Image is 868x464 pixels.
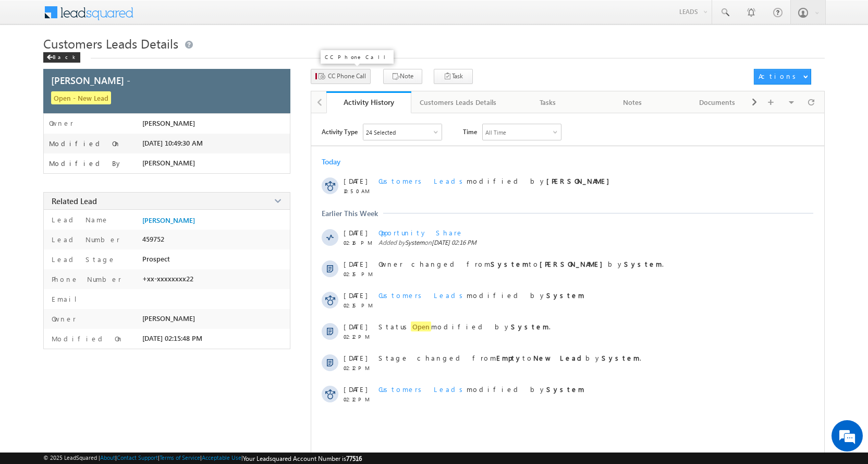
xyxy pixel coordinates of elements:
span: Activity Type [322,124,358,139]
span: [PERSON_NAME] - [51,74,130,87]
span: modified by [378,176,615,185]
span: [DATE] [344,259,367,268]
button: CC Phone Call [311,69,371,84]
label: Lead Name [49,215,109,224]
a: [PERSON_NAME] [142,216,195,224]
label: Modified On [49,334,124,343]
div: Actions [759,72,800,81]
strong: System [602,353,640,362]
button: Task [434,69,473,84]
span: System [405,239,424,246]
a: Acceptable Use [202,454,241,461]
span: [DATE] [344,322,367,331]
a: Terms of Service [160,454,200,461]
div: 24 Selected [366,129,396,136]
label: Lead Stage [49,255,116,264]
span: Time [463,124,477,139]
span: [PERSON_NAME] [142,314,195,323]
div: All Time [485,129,506,136]
span: Customers Leads [378,176,467,185]
strong: Empty [496,353,522,362]
span: 02:12 PM [344,365,375,371]
span: 459752 [142,235,164,243]
strong: New Lead [533,353,585,362]
span: Customers Leads [378,385,467,394]
div: Notes [599,96,666,109]
span: 77516 [346,455,362,462]
span: © 2025 LeadSquared | | | | | [43,454,362,462]
span: modified by [378,291,584,300]
a: Notes [591,91,676,113]
span: Customers Leads [378,291,467,300]
a: Customers Leads Details [411,91,506,113]
div: Owner Changed,Status Changed,Stage Changed,Source Changed,Notes & 19 more.. [363,124,442,140]
button: Note [383,69,422,84]
span: Open [411,322,431,331]
span: [DATE] [344,291,367,300]
span: [DATE] [344,353,367,362]
span: [PERSON_NAME] [142,119,195,127]
label: Phone Number [49,275,121,283]
span: 10:50 AM [344,188,375,194]
div: Customers Leads Details [420,96,496,109]
label: Email [49,294,85,303]
a: Tasks [506,91,591,113]
span: 02:12 PM [344,396,375,402]
span: Status modified by . [378,322,551,331]
span: Stage changed from to by . [378,353,641,362]
div: Back [43,52,80,63]
div: Today [322,157,356,166]
span: [PERSON_NAME] [142,159,195,167]
span: Related Lead [52,196,97,206]
button: Actions [754,69,811,85]
span: Owner changed from to by . [378,259,664,268]
strong: System [491,259,529,268]
span: [DATE] [344,385,367,394]
span: CC Phone Call [328,72,366,81]
label: Owner [49,119,74,127]
span: 02:16 PM [344,240,375,246]
strong: System [546,385,584,394]
span: Added by on [378,239,780,246]
span: [DATE] 02:15:48 PM [142,334,202,342]
label: Modified By [49,159,123,168]
span: Open - New Lead [51,91,111,104]
label: Lead Number [49,235,120,244]
a: About [100,454,115,461]
p: CC Phone Call [325,53,389,61]
span: [DATE] [344,228,367,237]
span: +xx-xxxxxxxx22 [142,275,193,283]
span: 02:15 PM [344,302,375,308]
span: Customers Leads Details [43,35,178,52]
span: 02:12 PM [344,334,375,340]
span: [DATE] 10:49:30 AM [142,139,203,147]
strong: System [511,322,549,331]
label: Modified On [49,139,121,148]
strong: [PERSON_NAME] [540,259,608,268]
div: Activity History [334,97,404,107]
span: modified by [378,385,584,394]
span: [DATE] [344,176,367,185]
label: Owner [49,314,76,323]
span: Prospect [142,255,170,263]
span: Your Leadsquared Account Number is [243,455,362,462]
div: Tasks [514,96,581,109]
div: Earlier This Week [322,208,378,218]
span: 02:15 PM [344,271,375,277]
span: [DATE] 02:16 PM [432,239,476,246]
a: Activity History [326,91,411,113]
a: Contact Support [117,454,158,461]
strong: [PERSON_NAME] [546,176,615,185]
strong: System [546,291,584,300]
strong: System [624,259,662,268]
span: Opportunity Share [378,228,463,237]
a: Documents [675,91,760,113]
div: Documents [683,96,751,109]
